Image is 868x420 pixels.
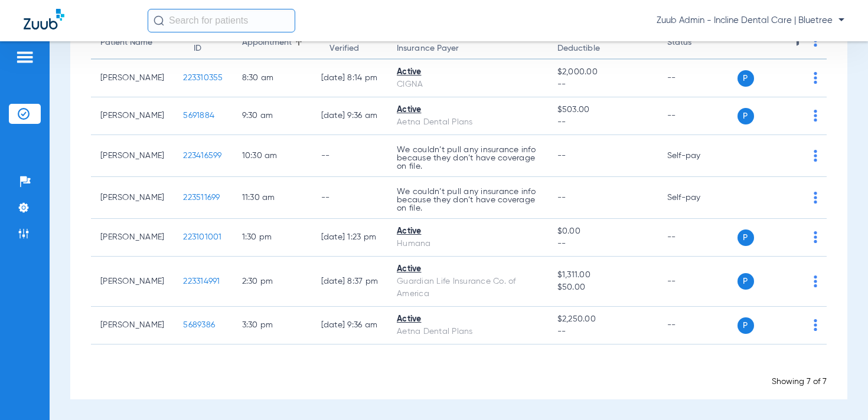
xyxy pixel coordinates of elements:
td: Self-pay [658,177,738,219]
span: Insurance Payer [397,42,539,55]
td: [PERSON_NAME] [91,135,174,177]
td: -- [658,257,738,307]
img: group-dot-blue.svg [814,192,817,204]
td: 1:30 PM [233,219,312,257]
img: group-dot-blue.svg [814,72,817,84]
th: Status | [387,27,548,60]
td: -- [312,177,388,219]
span: P [738,70,754,87]
td: -- [658,219,738,257]
span: 5691884 [183,111,214,120]
span: -- [557,152,566,160]
p: We couldn’t pull any insurance info because they don’t have coverage on file. [397,188,539,212]
span: -- [557,116,648,129]
span: -- [557,193,566,202]
div: Patient ID [183,30,212,55]
td: -- [658,307,738,344]
span: P [738,317,754,334]
span: Deductible [557,42,648,55]
td: [DATE] 8:37 PM [312,257,388,307]
img: group-dot-blue.svg [814,110,817,122]
span: P [738,229,754,246]
span: -- [557,238,648,250]
img: x.svg [787,319,799,331]
div: CIGNA [397,78,539,91]
td: 3:30 PM [233,307,312,344]
span: $1,311.00 [557,269,648,281]
td: [DATE] 9:36 AM [312,307,388,344]
img: hamburger-icon [15,50,34,64]
td: [PERSON_NAME] [91,257,174,307]
span: $2,250.00 [557,313,648,326]
span: 223416599 [183,152,221,160]
span: Loading [442,363,477,373]
td: [PERSON_NAME] [91,177,174,219]
td: 8:30 AM [233,60,312,97]
span: 5689386 [183,321,215,329]
span: P [738,108,754,124]
img: x.svg [787,231,799,243]
td: -- [312,135,388,177]
td: [PERSON_NAME] [91,219,174,257]
div: Active [397,313,539,326]
span: P [738,273,754,290]
span: Zuub Admin - Incline Dental Care | Bluetree [657,15,844,27]
img: group-dot-blue.svg [814,150,817,162]
td: [DATE] 1:23 PM [312,219,388,257]
div: Guardian Life Insurance Co. of America [397,275,539,300]
th: Remaining Benefits | [548,27,658,60]
div: Active [397,263,539,275]
img: group-dot-blue.svg [814,275,817,287]
span: -- [557,326,648,338]
div: Aetna Dental Plans [397,326,539,338]
div: Last Verified [321,30,378,55]
span: Showing 7 of 7 [772,378,827,386]
iframe: Chat Widget [809,363,868,420]
td: 9:30 AM [233,97,312,135]
td: Self-pay [658,135,738,177]
img: group-dot-blue.svg [814,319,817,331]
td: 2:30 PM [233,257,312,307]
td: [PERSON_NAME] [91,60,174,97]
td: 10:30 AM [233,135,312,177]
img: x.svg [787,192,799,204]
span: 223314991 [183,277,220,286]
div: Patient ID [183,30,223,55]
span: $50.00 [557,281,648,294]
td: [PERSON_NAME] [91,307,174,344]
p: We couldn’t pull any insurance info because they don’t have coverage on file. [397,146,539,170]
td: -- [658,60,738,97]
td: -- [658,97,738,135]
span: 223310355 [183,74,223,82]
span: 223511699 [183,193,220,202]
td: 11:30 AM [233,177,312,219]
td: [PERSON_NAME] [91,97,174,135]
input: Search for patients [148,9,295,32]
img: Zuub Logo [24,9,64,29]
span: $2,000.00 [557,66,648,78]
img: Search Icon [154,15,164,26]
div: Aetna Dental Plans [397,116,539,129]
span: $0.00 [557,225,648,238]
span: 223101001 [183,233,221,241]
span: $503.00 [557,104,648,116]
img: x.svg [787,110,799,122]
div: Appointment [242,37,292,49]
div: Active [397,104,539,116]
div: Appointment [242,37,302,49]
td: [DATE] 9:36 AM [312,97,388,135]
th: Status [658,27,738,60]
div: Active [397,225,539,238]
img: x.svg [787,275,799,287]
div: Humana [397,238,539,250]
div: Patient Name [100,37,152,49]
div: Active [397,66,539,78]
img: group-dot-blue.svg [814,231,817,243]
div: Last Verified [321,30,368,55]
div: Patient Name [100,37,164,49]
td: [DATE] 8:14 PM [312,60,388,97]
img: x.svg [787,72,799,84]
img: x.svg [787,150,799,162]
span: -- [557,78,648,91]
